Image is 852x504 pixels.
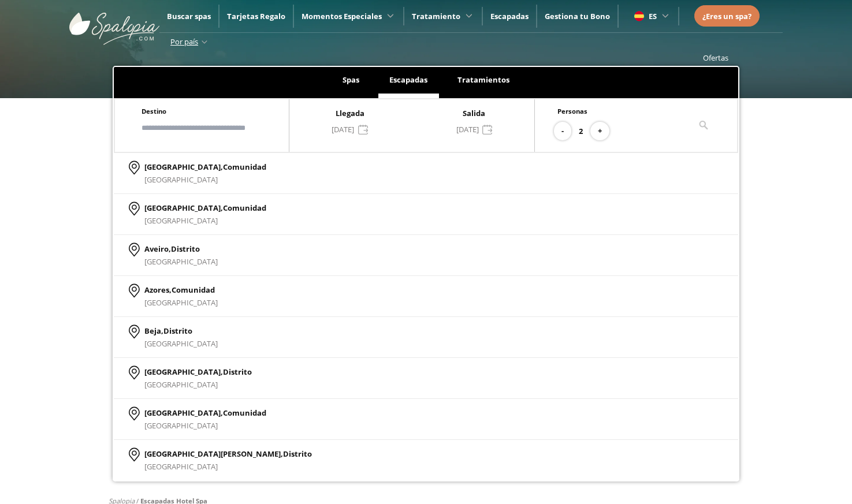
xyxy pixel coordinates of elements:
button: - [554,122,571,141]
span: [GEOGRAPHIC_DATA] [144,379,218,390]
button: + [590,122,609,141]
span: Distrito [223,367,252,377]
span: Distrito [283,449,312,459]
p: [GEOGRAPHIC_DATA], [144,365,252,378]
p: [GEOGRAPHIC_DATA], [144,406,266,419]
span: [GEOGRAPHIC_DATA] [144,297,218,308]
a: Ofertas [703,53,728,63]
span: Personas [557,107,587,115]
span: ¿Eres un spa? [702,11,751,21]
a: Buscar spas [167,11,211,21]
span: Por país [170,36,198,47]
p: Azores, [144,283,218,296]
a: Tarjetas Regalo [227,11,285,21]
span: Spas [343,74,359,85]
span: [GEOGRAPHIC_DATA] [144,461,218,472]
p: [GEOGRAPHIC_DATA], [144,160,266,173]
span: [GEOGRAPHIC_DATA] [144,174,218,185]
img: ImgLogoSpalopia.BvClDcEz.svg [69,1,159,45]
span: [GEOGRAPHIC_DATA] [144,215,218,226]
span: 2 [579,125,583,137]
span: Distrito [171,244,200,254]
p: Beja, [144,324,218,337]
span: Destino [142,107,166,115]
span: Comunidad [223,408,266,418]
span: [GEOGRAPHIC_DATA] [144,338,218,349]
span: Comunidad [223,203,266,213]
a: ¿Eres un spa? [702,10,751,23]
p: [GEOGRAPHIC_DATA], [144,201,266,214]
span: [GEOGRAPHIC_DATA] [144,256,218,267]
a: Gestiona tu Bono [545,11,610,21]
a: Escapadas [490,11,529,21]
span: [GEOGRAPHIC_DATA] [144,420,218,431]
span: Escapadas [389,74,427,85]
p: [GEOGRAPHIC_DATA][PERSON_NAME], [144,447,312,460]
span: Distrito [163,326,192,336]
span: Tratamientos [457,74,509,85]
span: Comunidad [172,285,215,295]
p: Aveiro, [144,242,218,255]
span: Comunidad [223,162,266,172]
